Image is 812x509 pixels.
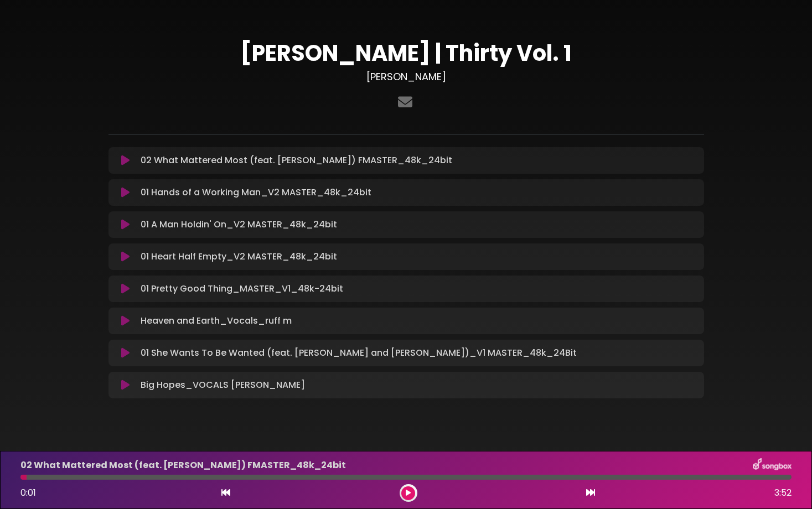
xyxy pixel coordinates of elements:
[141,314,292,328] p: Heaven and Earth_Vocals_ruff m
[108,40,704,66] h1: [PERSON_NAME] | Thirty Vol. 1
[108,71,704,83] h3: [PERSON_NAME]
[141,282,343,295] p: 01 Pretty Good Thing_MASTER_V1_48k-24bit
[141,378,305,392] p: Big Hopes_VOCALS [PERSON_NAME]
[141,186,371,199] p: 01 Hands of a Working Man_V2 MASTER_48k_24bit
[141,154,452,167] p: 02 What Mattered Most (feat. [PERSON_NAME]) FMASTER_48k_24bit
[141,250,337,263] p: 01 Heart Half Empty_V2 MASTER_48k_24bit
[141,218,337,231] p: 01 A Man Holdin' On_V2 MASTER_48k_24bit
[141,346,577,360] p: 01 She Wants To Be Wanted (feat. [PERSON_NAME] and [PERSON_NAME])_V1 MASTER_48k_24Bit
